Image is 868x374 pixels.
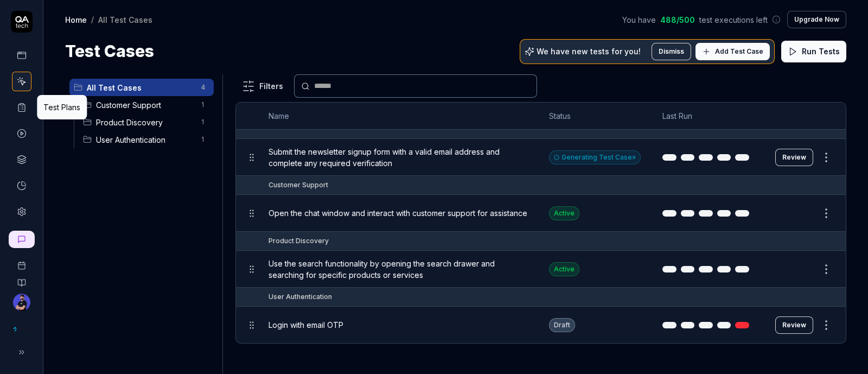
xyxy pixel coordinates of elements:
[537,48,641,55] p: We have new tests for you!
[549,150,641,164] div: Generating Test Case »
[269,180,328,190] div: Customer Support
[269,207,527,219] span: Open the chat window and interact with customer support for assistance
[549,318,575,332] div: Draft
[660,14,695,26] span: 488 / 500
[695,43,770,60] button: Add Test Case
[43,102,80,113] div: Test Plans
[715,47,763,56] span: Add Test Case
[87,82,194,93] span: All Test Cases
[79,96,214,113] div: Drag to reorderCustomer Support1
[787,11,846,28] button: Upgrade Now
[549,153,641,162] a: Generating Test Case»
[236,307,846,343] tr: Login with email OTPDraftReview
[9,231,35,248] a: New conversation
[538,103,652,130] th: Status
[4,252,39,270] a: Book a call with us
[12,320,31,339] img: SundayProduct Logo
[652,103,764,130] th: Last Run
[269,258,527,281] span: Use the search functionality by opening the search drawer and searching for specific products or ...
[196,133,209,146] span: 1
[269,319,343,331] span: Login with email OTP
[269,146,527,169] span: Submit the newsletter signup form with a valid email address and complete any required verification
[699,14,768,26] span: test executions left
[4,311,39,341] button: SundayProduct Logo
[65,14,87,25] a: Home
[196,98,209,111] span: 1
[79,113,214,131] div: Drag to reorderProduct Discovery1
[236,195,846,232] tr: Open the chat window and interact with customer support for assistanceActive
[96,134,194,145] span: User Authentication
[258,103,538,130] th: Name
[775,316,813,334] button: Review
[13,294,30,311] img: f94d135f-55d3-432e-9c6b-a086576d5903.jpg
[269,236,329,246] div: Product Discovery
[781,41,846,62] button: Run Tests
[96,99,194,111] span: Customer Support
[775,149,813,166] button: Review
[269,292,332,302] div: User Authentication
[65,39,154,64] h1: Test Cases
[4,270,39,287] a: Documentation
[235,75,290,97] button: Filters
[622,14,656,26] span: You have
[236,139,846,176] tr: Submit the newsletter signup form with a valid email address and complete any required verificati...
[98,14,152,25] div: All Test Cases
[652,43,691,60] button: Dismiss
[236,251,846,288] tr: Use the search functionality by opening the search drawer and searching for specific products or ...
[549,206,579,220] div: Active
[91,14,94,25] div: /
[79,131,214,148] div: Drag to reorderUser Authentication1
[549,150,641,164] button: Generating Test Case»
[196,81,209,94] span: 4
[549,262,579,276] div: Active
[196,116,209,129] span: 1
[96,117,194,128] span: Product Discovery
